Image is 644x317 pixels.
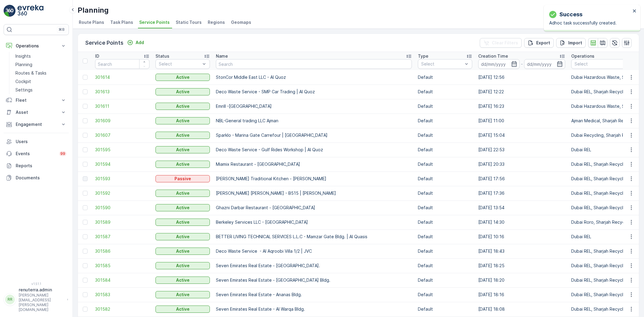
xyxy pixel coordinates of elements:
[16,151,56,157] p: Events
[95,74,149,80] a: 301614
[83,162,88,167] div: Toggle Row Selected
[475,128,568,142] td: [DATE] 15:04
[475,186,568,200] td: [DATE] 17:36
[176,132,190,138] p: Active
[176,147,190,153] p: Active
[568,40,582,46] p: Import
[475,287,568,302] td: [DATE] 18:16
[216,161,412,167] p: Miamix Restaurant - [GEOGRAPHIC_DATA]
[155,53,169,59] p: Status
[15,87,33,93] p: Settings
[475,200,568,215] td: [DATE] 13:54
[139,19,170,25] span: Service Points
[418,89,472,95] p: Default
[418,147,472,153] p: Default
[216,219,412,225] p: Berkeley Services LLC - [GEOGRAPHIC_DATA]
[83,292,88,297] div: Toggle Row Selected
[83,205,88,210] div: Toggle Row Selected
[4,136,69,148] a: Users
[83,234,88,239] div: Toggle Row Selected
[16,163,66,169] p: Reports
[418,53,428,59] p: Type
[176,277,190,283] p: Active
[95,277,149,283] a: 301584
[95,147,149,153] a: 301595
[216,53,228,59] p: Name
[536,40,550,46] p: Export
[16,109,57,115] p: Asset
[176,103,190,109] p: Active
[418,292,472,298] p: Default
[216,132,412,138] p: Sparklo - Marina Gate Carrefour | [GEOGRAPHIC_DATA]
[95,161,149,167] a: 301594
[176,74,190,80] p: Active
[4,40,69,52] button: Operations
[216,59,412,69] input: Search
[216,89,412,95] p: Deco Waste Service - SMP Car Trading | Al Quoz
[15,53,31,59] p: Insights
[216,118,412,124] p: NBL-General trading LLC Ajman
[475,258,568,273] td: [DATE] 18:25
[95,89,149,95] a: 301613
[83,307,88,312] div: Toggle Row Selected
[60,151,65,156] p: 99
[83,118,88,123] div: Toggle Row Selected
[418,248,472,254] p: Default
[155,306,210,313] button: Active
[524,38,554,48] button: Export
[216,306,412,312] p: Seven Emirates Real Estate - Al Warqa Bldg.
[475,114,568,128] td: [DATE] 11:00
[475,157,568,171] td: [DATE] 20:33
[16,139,66,145] p: Users
[176,190,190,196] p: Active
[418,205,472,211] p: Default
[95,205,149,211] span: 301590
[421,61,463,67] p: Select
[475,70,568,85] td: [DATE] 12:56
[95,132,149,138] span: 301607
[418,263,472,269] p: Default
[155,132,210,139] button: Active
[13,60,69,69] a: Planning
[480,38,522,48] button: Clear Filters
[16,43,57,49] p: Operations
[155,190,210,197] button: Active
[155,161,210,168] button: Active
[155,277,210,284] button: Active
[95,103,149,109] span: 301611
[95,306,149,312] span: 301582
[155,262,210,269] button: Active
[418,74,472,80] p: Default
[571,53,594,59] p: Operations
[155,248,210,255] button: Active
[176,89,190,95] p: Active
[155,219,210,226] button: Active
[475,302,568,316] td: [DATE] 18:08
[633,8,637,14] button: close
[549,20,631,26] p: Adhoc task successfully created.
[4,282,69,286] span: v 1.51.1
[19,287,64,293] p: renuterra.admin
[216,248,412,254] p: Deco Waste Service - Al Aqroobi Villa 1/2 | JVC
[4,287,69,312] button: RRrenuterra.admin[PERSON_NAME][EMAIL_ADDRESS][PERSON_NAME][DOMAIN_NAME]
[176,161,190,167] p: Active
[136,40,144,46] p: Add
[95,292,149,298] a: 301583
[176,19,202,25] span: Static Tours
[95,118,149,124] a: 301609
[59,27,65,32] p: ⌘B
[83,176,88,181] div: Toggle Row Selected
[95,219,149,225] a: 301589
[155,88,210,95] button: Active
[83,75,88,80] div: Toggle Row Selected
[95,263,149,269] span: 301585
[475,244,568,258] td: [DATE] 18:43
[95,190,149,196] a: 301592
[4,5,16,17] img: logo
[176,263,190,269] p: Active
